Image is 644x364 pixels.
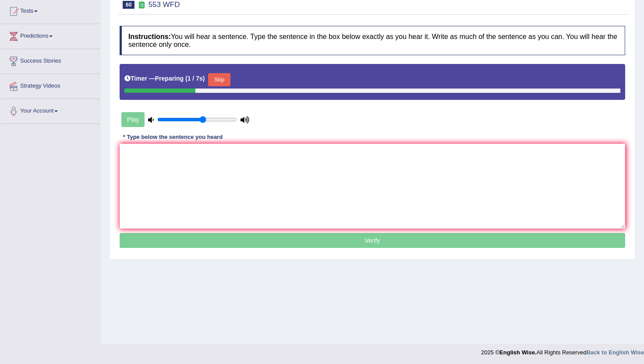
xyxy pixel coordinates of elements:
[499,349,536,356] strong: English Wise.
[155,75,184,82] b: Preparing
[120,26,625,55] h4: You will hear a sentence. Type the sentence in the box below exactly as you hear it. Write as muc...
[185,75,188,82] b: (
[0,49,100,71] a: Success Stories
[0,74,100,96] a: Strategy Videos
[0,24,100,46] a: Predictions
[123,1,134,9] span: 60
[124,75,205,82] h5: Timer —
[137,1,146,9] small: Exam occurring question
[128,33,171,40] b: Instructions:
[208,73,230,86] button: Skip
[120,133,226,141] div: * Type below the sentence you heard
[481,344,644,357] div: 2025 © All Rights Reserved
[149,0,180,9] small: 553 WFD
[203,75,205,82] b: )
[188,75,203,82] b: 1 / 7s
[0,99,100,121] a: Your Account
[587,349,644,356] a: Back to English Wise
